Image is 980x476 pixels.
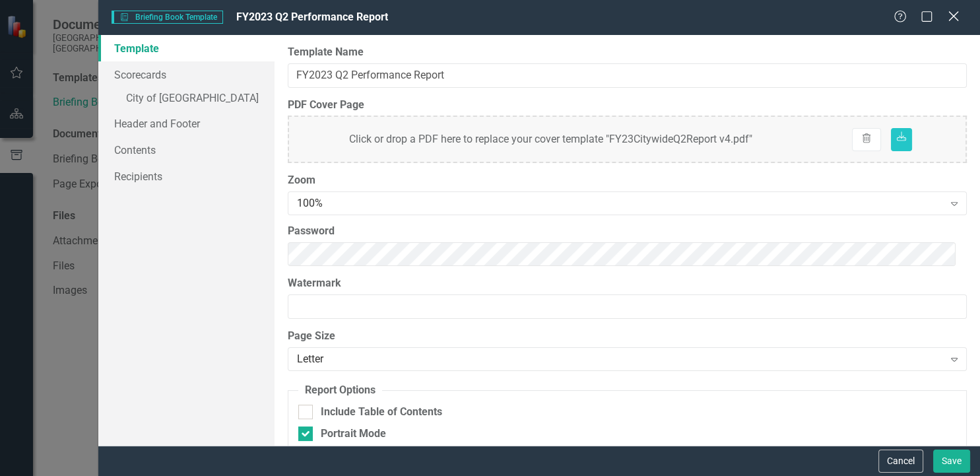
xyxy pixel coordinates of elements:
[288,98,967,113] label: PDF Cover Page
[321,426,386,442] div: Portrait Mode
[288,329,967,344] label: Page Size
[98,137,275,163] a: Contents
[236,11,388,23] span: FY2023 Q2 Performance Report
[98,163,275,189] a: Recipients
[321,405,442,420] div: Include Table of Contents
[288,276,967,291] label: Watermark
[98,110,275,137] a: Header and Footer
[288,173,967,188] label: Zoom
[288,224,967,239] label: Password
[98,35,275,61] a: Template
[933,450,970,473] button: Save
[297,352,944,367] div: Letter
[98,61,275,88] a: Scorecards
[297,196,944,211] div: 100%
[343,125,759,154] div: Click or drop a PDF here to replace your cover template "FY23CitywideQ2Report v4.pdf"
[112,11,223,24] span: Briefing Book Template
[878,450,923,473] button: Cancel
[288,45,967,60] label: Template Name
[98,88,275,111] a: City of [GEOGRAPHIC_DATA]
[298,383,382,398] legend: Report Options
